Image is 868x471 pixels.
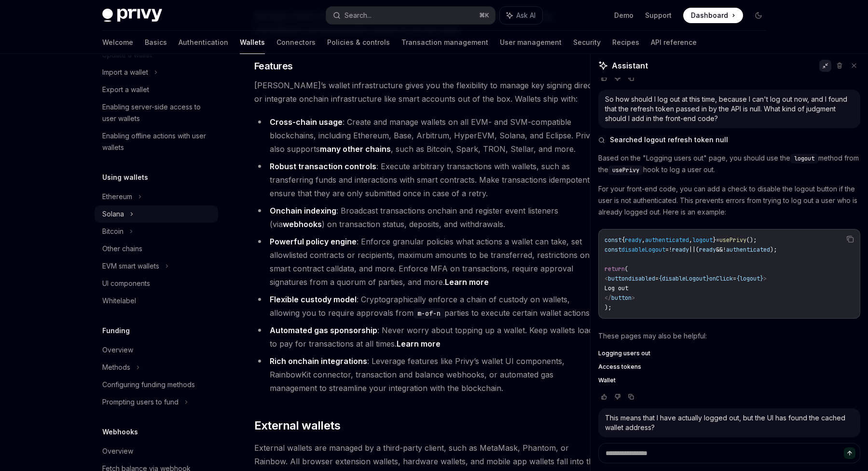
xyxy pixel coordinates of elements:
[598,377,616,384] span: Wallet
[645,11,672,20] a: Support
[625,236,642,244] span: ready
[270,325,377,335] strong: Automated gas sponsorship
[270,356,367,366] strong: Rich onchain integrations
[598,377,860,384] a: Wallet
[95,81,218,98] a: Export a wallet
[760,275,763,283] span: }
[625,265,628,273] span: (
[696,246,699,254] span: (
[723,246,726,254] span: !
[612,60,648,71] span: Assistant
[240,31,265,54] a: Wallets
[102,344,133,356] div: Overview
[598,363,641,371] span: Access tokens
[95,341,218,359] a: Overview
[102,379,195,390] div: Configuring funding methods
[254,79,602,106] span: [PERSON_NAME]’s wallet infrastructure gives you the flexibility to manage key signing directly or...
[605,413,854,432] div: This means that I have actually logged out, but the UI has found the cached wallet address?
[628,275,655,283] span: disabled
[719,236,746,244] span: usePrivy
[689,246,696,254] span: ||
[605,94,854,123] div: So how should I log out at this time, because I can't log out now, and I found that the refresh t...
[733,275,736,283] span: =
[598,363,860,371] a: Access tokens
[713,236,716,244] span: }
[102,101,212,124] div: Enabling server-side access to user wallets
[699,246,716,254] span: ready
[102,396,179,408] div: Prompting users to fund
[102,325,130,336] h5: Funding
[608,275,628,283] span: button
[611,294,632,302] span: button
[770,246,777,254] span: );
[605,304,611,311] span: );
[102,172,148,183] h5: Using wallets
[598,330,860,342] p: These pages may also be helpful:
[102,295,136,307] div: Whitelabel
[254,354,602,395] li: : Leverage features like Privy’s wallet UI components, RainbowKit connector, transaction and bala...
[614,11,634,20] a: Demo
[254,418,340,433] span: External wallets
[445,277,489,287] a: Learn more
[683,8,743,23] a: Dashboard
[254,160,602,200] li: : Execute arbitrary transactions with wallets, such as transferring funds and interactions with s...
[645,236,689,244] span: authenticated
[632,294,635,302] span: >
[102,84,149,95] div: Export a wallet
[102,130,212,153] div: Enabling offline actions with user wallets
[692,236,713,244] span: logout
[746,236,757,244] span: ();
[709,275,733,283] span: onClick
[102,31,133,54] a: Welcome
[659,275,662,283] span: {
[102,67,148,78] div: Import a wallet
[516,11,536,20] span: Ask AI
[479,12,489,19] span: ⌘ K
[95,240,218,257] a: Other chains
[716,246,723,254] span: &&
[102,9,162,22] img: dark logo
[344,10,372,21] div: Search...
[598,152,860,175] p: Based on the "Logging users out" page, you should use the method from the hook to log a user out.
[102,426,138,438] h5: Webhooks
[179,31,228,54] a: Authentication
[326,7,495,24] button: Search...⌘K
[254,323,602,350] li: : Never worry about topping up a wallet. Keep wallets loaded to pay for transactions at all times.
[794,155,814,162] span: logout
[95,443,218,460] a: Overview
[610,135,728,145] span: Searched logout refresh token null
[254,235,602,289] li: : Enforce granular policies what actions a wallet can take, set allowlisted contracts or recipien...
[276,31,316,54] a: Connectors
[283,219,322,229] a: webhooks
[500,7,542,24] button: Ask AI
[621,236,625,244] span: {
[672,246,689,254] span: ready
[102,208,124,220] div: Solana
[598,350,860,357] a: Logging users out
[102,278,150,289] div: UI components
[102,445,133,457] div: Overview
[102,243,142,255] div: Other chains
[669,246,672,254] span: !
[689,236,692,244] span: ,
[573,31,601,54] a: Security
[605,236,621,244] span: const
[327,31,390,54] a: Policies & controls
[397,339,441,349] a: Learn more
[254,204,602,231] li: : Broadcast transactions onchain and register event listeners (via ) on transaction status, depos...
[612,166,639,174] span: usePrivy
[95,292,218,310] a: Whitelabel
[605,275,608,283] span: <
[844,447,855,459] button: Send message
[598,135,860,145] button: Searched logout refresh token null
[254,293,602,320] li: : Cryptographically enforce a chain of custody on wallets, allowing you to require approvals from...
[605,246,621,254] span: const
[763,275,767,283] span: >
[270,117,343,127] strong: Cross-chain usage
[651,31,697,54] a: API reference
[270,237,357,246] strong: Powerful policy engine
[716,236,719,244] span: =
[102,260,159,272] div: EVM smart wallets
[605,265,625,273] span: return
[691,11,728,20] span: Dashboard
